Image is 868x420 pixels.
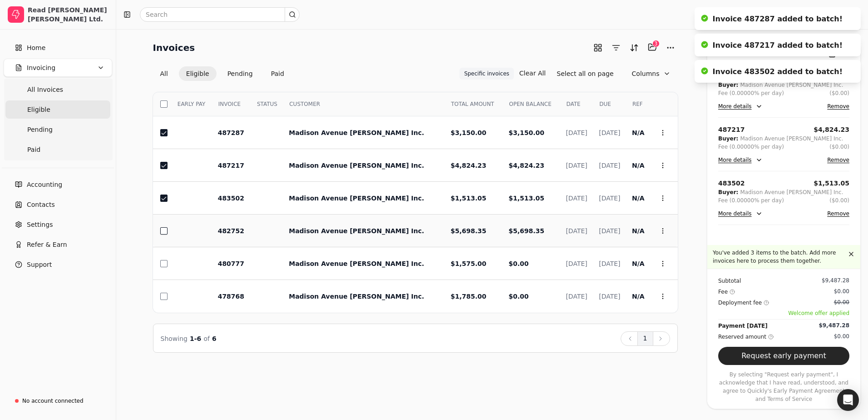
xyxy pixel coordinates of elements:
div: ($0.00) [829,89,849,97]
button: Column visibility settings [625,66,678,81]
button: Request early payment [718,347,849,365]
span: Paid [27,145,40,155]
button: Sort [627,40,641,55]
span: $1,513.05 [450,195,486,202]
a: Contacts [4,195,112,214]
span: $0.00 [508,260,528,267]
button: More details [718,101,763,112]
div: Buyer: [718,135,738,143]
span: Showing [161,335,187,342]
button: Pending [220,66,260,81]
span: $1,513.05 [508,195,544,202]
span: [DATE] [566,129,587,136]
span: 478768 [218,293,244,300]
span: INVOICE [218,100,241,108]
button: Support [4,255,112,274]
span: N/A [632,227,645,235]
div: Deployment fee [718,298,769,307]
span: [DATE] [566,162,587,169]
div: 483502 [718,179,745,188]
a: Pending [5,120,110,139]
span: [DATE] [566,227,587,235]
button: Remove [827,208,849,219]
button: Invoicing [4,59,112,77]
span: [DATE] [566,260,587,267]
div: Fee (0.00000% per day) [718,196,784,205]
div: Invoice 487287 added to batch! [713,14,843,25]
div: Fee (0.00000% per day) [718,143,784,151]
button: Remove [827,155,849,165]
a: Home [4,39,112,57]
div: Fee [718,287,735,296]
span: [DATE] [599,129,620,136]
span: CUSTOMER [289,100,320,108]
div: $9,487.28 [819,321,849,330]
button: Clear All [519,66,546,80]
span: $5,698.35 [508,227,544,235]
button: $4,824.23 [814,125,849,135]
span: N/A [632,260,645,267]
a: No account connected [4,393,112,409]
span: $5,698.35 [450,227,486,235]
span: Specific invoices [464,70,509,78]
span: $0.00 [508,293,528,300]
div: ($0.00) [829,143,849,151]
span: [DATE] [599,162,620,169]
span: 483502 [218,195,244,202]
span: STATUS [257,100,277,108]
a: Accounting [4,175,112,194]
span: Home [27,43,45,53]
span: Madison Avenue [PERSON_NAME] Inc. [289,195,424,202]
a: Paid [5,140,110,159]
span: Contacts [27,200,55,210]
button: Select all on page [549,66,621,81]
button: More details [718,155,763,165]
span: Madison Avenue [PERSON_NAME] Inc. [289,162,424,169]
button: More details [718,208,763,219]
span: All Invoices [27,85,63,95]
span: 1 - 6 [190,335,201,342]
span: N/A [632,129,645,136]
span: Pending [27,125,53,135]
button: Remove [827,101,849,112]
div: $0.00 [834,298,849,306]
div: Madison Avenue [PERSON_NAME] Inc. [740,188,843,196]
span: $1,785.00 [450,293,486,300]
button: ($0.00) [829,196,849,205]
span: $3,150.00 [450,129,486,136]
span: DATE [566,100,580,108]
span: $4,824.23 [508,162,544,169]
input: Search [140,7,300,22]
div: Madison Avenue [PERSON_NAME] Inc. [740,135,843,143]
div: 487217 [718,125,745,135]
button: Paid [264,66,291,81]
span: Madison Avenue [PERSON_NAME] Inc. [289,227,424,235]
div: Invoice filter options [153,66,291,81]
span: [DATE] [599,260,620,267]
h2: Invoices [153,40,195,55]
button: All [153,66,175,81]
button: Specific invoices [459,68,513,80]
span: DUE [599,100,611,108]
span: OPEN BALANCE [509,100,552,108]
span: of [203,335,210,342]
a: All Invoices [5,80,110,99]
div: $9,487.28 [822,276,849,285]
span: Madison Avenue [PERSON_NAME] Inc. [289,129,424,136]
div: Subtotal [718,276,741,285]
span: [DATE] [566,195,587,202]
div: Buyer: [718,188,738,196]
button: Eligible [179,66,217,81]
div: Invoice 487217 added to batch! [713,40,843,51]
span: Refer & Earn [27,240,67,250]
span: Accounting [27,180,62,190]
div: Reserved amount [718,332,774,341]
span: Madison Avenue [PERSON_NAME] Inc. [289,260,424,267]
span: Settings [27,220,53,230]
div: Read [PERSON_NAME] [PERSON_NAME] Ltd. [28,5,108,24]
div: $0.00 [834,332,849,340]
span: Welcome offer applied [718,309,849,317]
div: Fee (0.00000% per day) [718,89,784,97]
button: Refer & Earn [4,235,112,254]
